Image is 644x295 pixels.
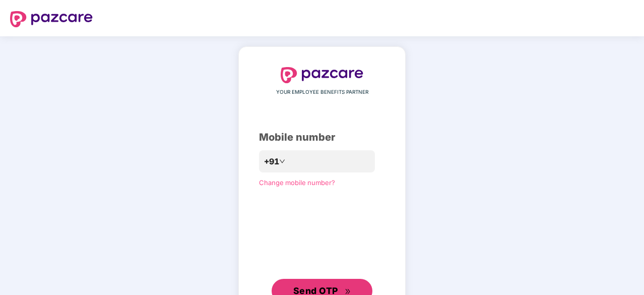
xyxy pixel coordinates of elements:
img: logo [281,67,363,83]
a: Change mobile number? [259,179,335,187]
span: +91 [264,155,279,168]
span: down [279,158,285,164]
span: double-right [345,288,351,295]
span: YOUR EMPLOYEE BENEFITS PARTNER [276,88,368,96]
div: Mobile number [259,130,385,145]
img: logo [10,11,93,27]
